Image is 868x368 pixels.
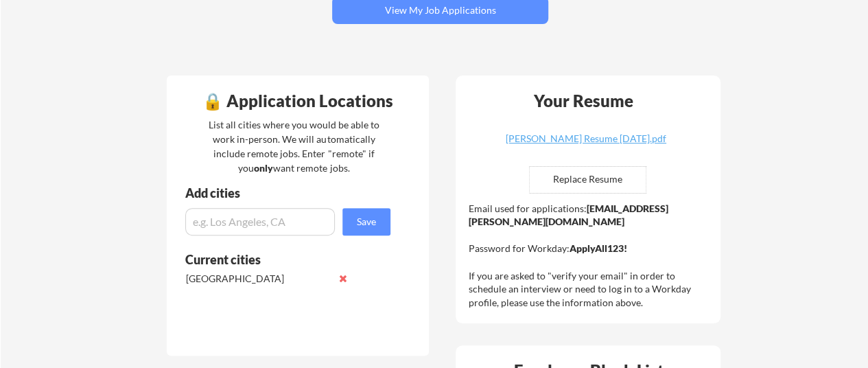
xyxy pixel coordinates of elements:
div: [GEOGRAPHIC_DATA] [186,272,331,286]
div: Your Resume [515,93,651,109]
button: Save [342,208,390,235]
div: Email used for applications: Password for Workday: If you are asked to "verify your email" in ord... [469,202,711,310]
div: 🔒 Application Locations [170,93,425,109]
div: Current cities [185,253,375,266]
div: List all cities where you would be able to work in-person. We will automatically include remote j... [200,117,388,175]
strong: ApplyAll123! [570,242,627,254]
input: e.g. Los Angeles, CA [185,208,335,235]
strong: only [254,162,273,174]
a: [PERSON_NAME] Resume [DATE].pdf [504,134,668,155]
div: Add cities [185,187,394,199]
div: [PERSON_NAME] Resume [DATE].pdf [504,134,668,143]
